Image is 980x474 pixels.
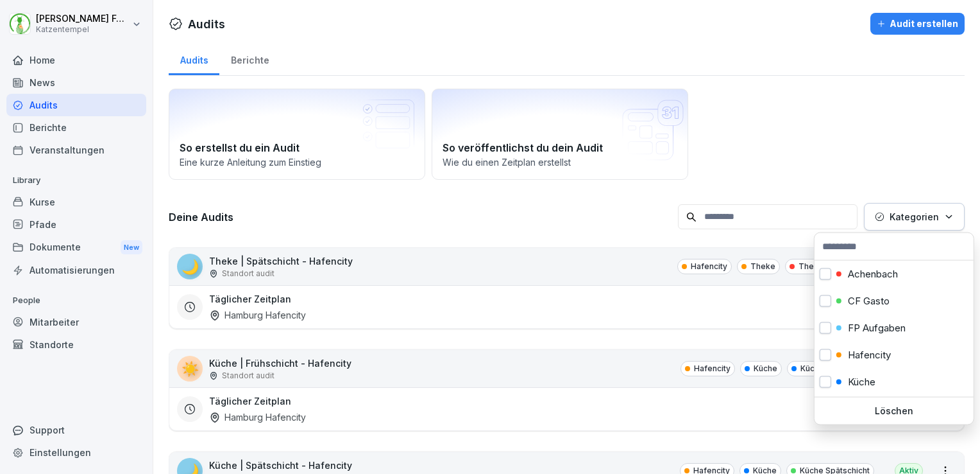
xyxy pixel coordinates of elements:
p: CF Gasto [848,295,890,307]
p: Kategorien [890,210,939,224]
p: Löschen [820,405,968,417]
p: FP Aufgaben [848,322,906,334]
div: Audit erstellen [877,17,958,31]
p: Hafencity [848,349,891,361]
p: Küche [848,376,875,388]
p: Achenbach [848,268,898,280]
